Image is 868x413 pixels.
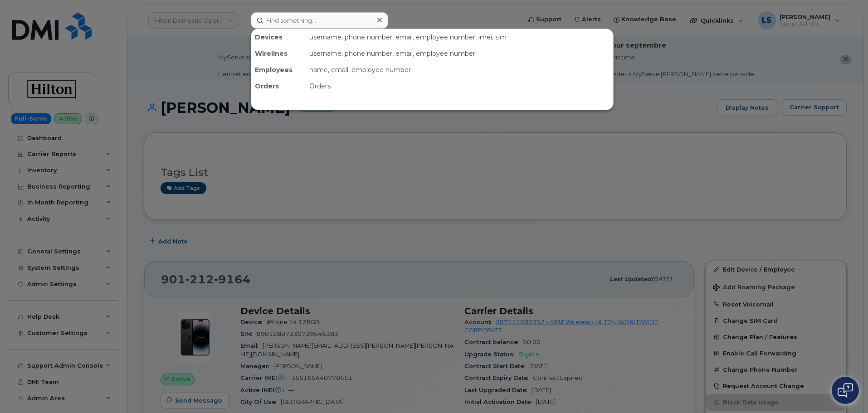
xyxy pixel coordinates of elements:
div: name, email, employee number [306,62,613,78]
div: Orders [251,78,306,94]
div: username, phone number, email, employee number, imei, sim [306,29,613,45]
div: Employees [251,62,306,78]
div: Orders [306,78,613,94]
div: Wirelines [251,45,306,62]
div: username, phone number, email, employee number [306,45,613,62]
img: Open chat [838,383,853,398]
div: Devices [251,29,306,45]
